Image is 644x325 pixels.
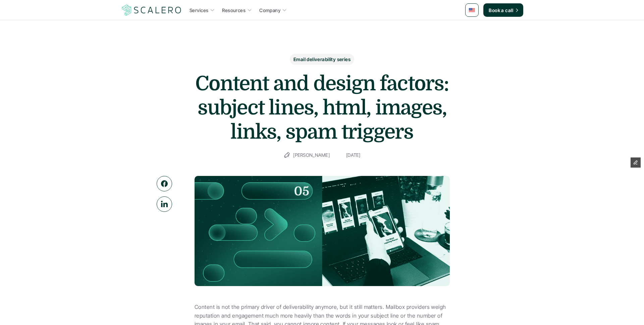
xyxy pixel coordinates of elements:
p: Resources [222,7,246,14]
p: Book a call [489,7,513,14]
h1: Content and design factors: subject lines, html, images, links, spam triggers [188,72,456,144]
a: Scalero company logo [121,4,182,16]
p: [PERSON_NAME] [293,151,330,159]
p: Email deliverability series [293,56,351,63]
img: Scalero company logo [121,4,182,16]
p: Services [190,7,208,14]
p: Company [259,7,280,14]
a: Book a call [483,3,523,17]
button: Edit Framer Content [631,157,641,168]
p: [DATE] [346,151,361,159]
